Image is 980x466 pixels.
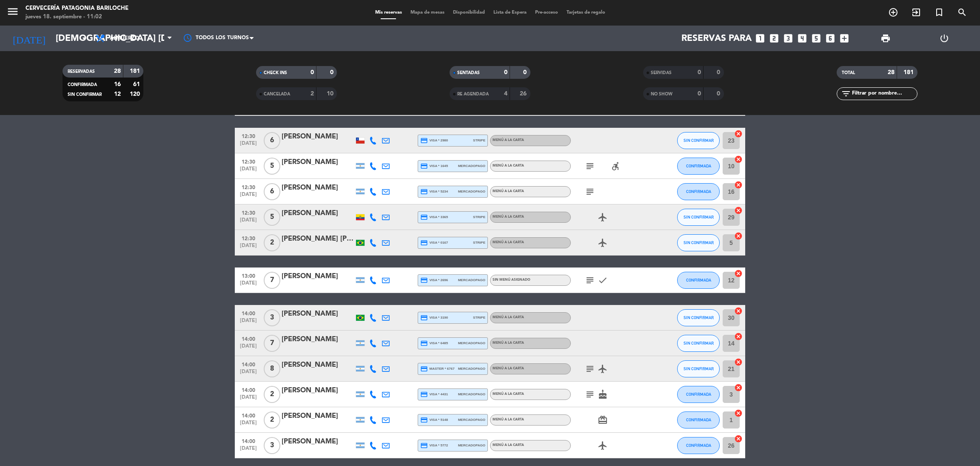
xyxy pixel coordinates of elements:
span: 14:00 [238,385,259,394]
span: 12:30 [238,182,259,192]
div: [PERSON_NAME] [PERSON_NAME] [282,233,354,245]
i: turned_in_not [934,7,944,17]
button: CONFIRMADA [677,386,720,403]
span: 7 [264,272,280,289]
span: MENÚ A LA CARTA [493,418,524,421]
span: visa * 2696 [420,276,448,284]
div: [PERSON_NAME] [282,436,354,447]
span: SIN CONFIRMAR [684,341,714,345]
span: [DATE] [238,369,259,379]
span: Mis reservas [371,10,406,15]
strong: 0 [311,69,314,75]
i: cancel [734,269,743,278]
span: MENÚ A LA CARTA [493,316,524,319]
span: visa * 5234 [420,188,448,196]
strong: 28 [114,68,121,74]
strong: 120 [130,91,142,97]
span: SENTADAS [457,71,480,75]
strong: 0 [698,69,701,75]
i: exit_to_app [911,7,921,17]
i: airplanemode_active [598,212,608,222]
span: NO SHOW [651,92,672,96]
strong: 0 [698,91,701,97]
strong: 0 [717,91,722,97]
div: [PERSON_NAME] [282,308,354,319]
strong: 0 [504,69,507,75]
span: MENÚ A LA CARTA [493,241,524,244]
i: arrow_drop_down [79,33,89,43]
div: [PERSON_NAME] [282,131,354,142]
i: airplanemode_active [598,238,608,248]
i: cancel [734,206,743,215]
span: SIN CONFIRMAR [68,92,102,97]
span: SIN CONFIRMAR [684,366,714,371]
span: [DATE] [238,446,259,455]
strong: 10 [327,91,335,97]
span: Tarjetas de regalo [562,10,610,15]
span: 3 [264,309,280,326]
i: cancel [734,383,743,392]
span: stripe [473,138,485,143]
span: mercadopago [458,277,485,283]
strong: 12 [114,91,121,97]
i: [DATE] [6,29,51,48]
i: cancel [734,332,743,341]
span: 14:00 [238,436,259,446]
span: 14:00 [238,410,259,420]
span: [DATE] [238,217,259,227]
span: SIN CONFIRMAR [684,315,714,320]
button: SIN CONFIRMAR [677,335,720,352]
i: cancel [734,155,743,164]
span: visa * 2980 [420,137,448,144]
span: MENÚ A LA CARTA [493,138,524,142]
strong: 61 [133,81,142,87]
span: 12:30 [238,207,259,217]
span: Pre-acceso [531,10,562,15]
i: filter_list [841,89,851,99]
input: Filtrar por nombre... [851,89,917,98]
span: MENÚ A LA CARTA [493,392,524,396]
span: CONFIRMADA [686,189,711,194]
span: mercadopago [458,340,485,346]
button: SIN CONFIRMAR [677,209,720,226]
span: MENÚ A LA CARTA [493,164,524,167]
i: credit_card [420,365,428,373]
strong: 16 [114,81,121,87]
i: subject [585,275,595,285]
span: CONFIRMADA [686,443,711,448]
i: subject [585,389,595,400]
i: add_box [839,33,850,44]
span: Mapa de mesas [406,10,449,15]
span: 5 [264,158,280,175]
button: SIN CONFIRMAR [677,309,720,326]
span: visa * 5148 [420,416,448,424]
span: Almuerzo [110,35,139,41]
button: CONFIRMADA [677,437,720,454]
span: RESERVADAS [68,69,95,74]
span: MENÚ A LA CARTA [493,367,524,370]
span: CONFIRMADA [686,417,711,422]
span: SERVIDAS [651,71,672,75]
i: subject [585,187,595,197]
i: cancel [734,307,743,315]
div: jueves 18. septiembre - 11:02 [26,13,128,21]
span: Reservas para [681,33,752,44]
i: subject [585,364,595,374]
div: LOG OUT [915,26,974,51]
span: visa * 6485 [420,339,448,347]
i: looks_two [769,33,780,44]
i: looks_4 [797,33,808,44]
span: [DATE] [238,280,259,290]
span: CHECK INS [264,71,287,75]
span: visa * 4431 [420,391,448,398]
span: MENÚ A LA CARTA [493,215,524,219]
button: CONFIRMADA [677,183,720,200]
strong: 0 [523,69,528,75]
i: credit_card [420,188,428,196]
span: print [880,33,891,43]
strong: 2 [311,91,314,97]
div: [PERSON_NAME] [282,334,354,345]
i: cancel [734,358,743,366]
span: [DATE] [238,343,259,353]
span: mercadopago [458,391,485,397]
